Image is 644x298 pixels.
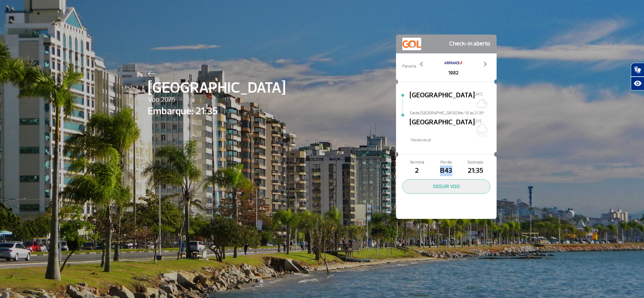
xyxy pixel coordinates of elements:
span: Portão [432,160,461,165]
img: Céu limpo [475,97,487,110]
span: [GEOGRAPHIC_DATA] [148,77,286,99]
span: 2 [402,165,432,176]
span: Check-in aberto [449,38,490,50]
span: Parceria: [402,63,416,69]
button: Abrir tradutor de língua de sinais. [631,63,644,77]
span: 1982 [444,69,463,77]
span: Estimado [461,160,490,165]
span: 21:35 [461,165,490,176]
button: SEGUIR VOO [402,179,490,194]
span: [GEOGRAPHIC_DATA] [410,90,475,110]
span: Embarque: 21:35 [148,104,286,119]
span: Voo 2076 [148,95,286,105]
button: Abrir recursos assistivos. [631,77,644,90]
span: [GEOGRAPHIC_DATA] [410,117,475,137]
div: Plugin de acessibilidade da Hand Talk. [631,63,644,90]
span: 24°C [475,92,483,97]
span: Terminal [402,160,432,165]
span: Sai de [GEOGRAPHIC_DATA] We/10 às 21:35* [410,110,497,115]
span: B43 [432,165,461,176]
span: *Horáro local [410,137,497,143]
img: Nublado [475,124,487,137]
span: 21°C [475,119,482,124]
